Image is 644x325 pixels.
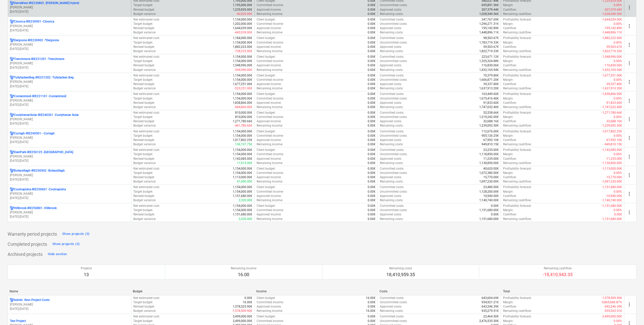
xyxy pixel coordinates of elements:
[483,101,499,105] p: 91,833.60€
[10,150,129,163] div: DeerPark-IRE250125 -[GEOGRAPHIC_DATA][PERSON_NAME][DATE]-[DATE]
[10,1,14,5] div: Project has multi currencies enabled
[133,30,156,35] p: Budget variance :
[257,55,276,59] p: Client budget :
[482,92,499,96] p: 163,449.60€
[10,196,129,200] p: [DATE] - [DATE]
[503,92,532,96] p: Profitability forecast :
[503,73,532,78] p: Profitability forecast :
[133,45,155,49] p: Revised budget :
[380,119,402,124] p: Approved costs :
[233,22,252,26] p: 1,202,000.00€
[234,30,252,35] p: -442,039.00€
[503,12,532,16] p: Remaining cashflow :
[233,82,252,86] p: 1,677,251.00€
[235,111,252,115] p: 810,000.00€
[233,45,252,49] p: 1,882,223.00€
[10,136,129,140] p: [PERSON_NAME]
[368,59,376,63] p: 0.00€
[602,30,622,35] p: -1,448,896.11€
[133,3,153,7] p: Target budget :
[233,8,252,12] p: 1,235,929.00€
[233,63,252,68] p: 1,548,996.00€
[479,49,499,53] p: 1,822,719.33€
[479,12,499,16] p: 1,028,549.56€
[10,206,129,219] div: Hillbrook-IRE250801 -Hillbrook[PERSON_NAME][DATE]-[DATE]
[10,117,129,121] p: [PERSON_NAME]
[133,78,153,82] p: Target budget :
[62,231,90,237] div: Show projects (0)
[14,169,65,173] p: Boleysillagh-IRE250502 - Boleysillagh
[14,298,50,302] p: Admin - Non-Project Costs
[51,240,81,248] button: Show projects (0)
[10,94,14,98] div: Project has multi currencies enabled
[233,101,252,105] p: 1,838,866.00€
[602,68,622,72] p: -1,432,165.94€
[368,36,376,40] p: 0.00€
[606,101,622,105] p: -91,833.60€
[368,68,376,72] p: 0.00€
[257,111,276,115] p: Client budget :
[133,49,156,53] p: Budget variance :
[257,115,284,119] p: Committed income :
[380,59,407,63] p: Uncommitted costs :
[10,298,14,302] div: Project has multi currencies enabled
[133,55,160,59] p: Net estimated cost :
[503,115,513,119] p: Margin :
[626,172,632,178] span: more_vert
[257,45,281,49] p: Approved income :
[380,92,404,96] p: Committed costs :
[10,28,129,33] p: [DATE] - [DATE]
[503,49,532,53] p: Remaining cashflow :
[380,63,402,68] p: Approved costs :
[257,86,283,91] p: Remaining income :
[614,59,622,63] p: 0.00%
[10,38,129,51] div: Dergvone-IRE230902 -*Dergvone[PERSON_NAME][DATE]-[DATE]
[257,40,284,45] p: Committed income :
[614,115,622,119] p: 0.00%
[61,230,91,238] button: Show projects (0)
[14,19,54,24] p: Cloonca-IRE230901 - Cloonca
[257,78,284,82] p: Committed income :
[483,45,499,49] p: 59,503.67€
[133,119,155,124] p: Revised budget :
[133,115,153,119] p: Target budget :
[604,63,622,68] p: -116,830.06€
[233,17,252,22] p: 1,154,000.00€
[626,60,632,66] span: more_vert
[368,78,376,82] p: 0.00€
[10,169,14,173] div: Project has multi currencies enabled
[368,12,376,16] p: 0.00€
[10,24,129,28] p: [PERSON_NAME]
[503,3,513,7] p: Margin :
[48,251,67,257] div: Hide section
[380,8,402,12] p: Approved costs :
[233,73,252,78] p: 1,154,000.00€
[602,12,622,16] p: -1,028,549.56€
[14,57,64,61] p: Trenchmore-IRE231201 - Trenchmore
[380,111,404,115] p: Committed costs :
[14,113,79,117] p: CoolyhenanSolar-IRE240301 - Coolyhenan Solar
[10,177,129,182] p: [DATE] - [DATE]
[257,96,284,101] p: Committed income :
[133,17,160,22] p: Net estimated cost :
[10,187,129,200] div: Coolnapisha-IRE250601 -Coolnapisha[PERSON_NAME][DATE]-[DATE]
[257,49,283,53] p: Remaining income :
[604,26,622,30] p: -195,142.89€
[10,307,129,311] p: [DATE] - [DATE]
[14,150,73,154] p: DeerPark-IRE250125 - [GEOGRAPHIC_DATA]
[368,73,376,78] p: 0.00€
[368,63,376,68] p: 0.00€
[380,22,407,26] p: Uncommitted costs :
[614,96,622,101] p: 0.00%
[10,57,14,61] div: Project has multi currencies enabled
[380,73,404,78] p: Committed costs :
[233,55,252,59] p: 1,154,000.00€
[368,92,376,96] p: 0.00€
[479,86,499,91] p: 1,637,913.20€
[602,17,622,22] p: -1,644,039.00€
[380,26,402,30] p: Approved costs :
[479,68,499,72] p: 1,432,165.94€
[10,47,129,51] p: [DATE] - [DATE]
[602,86,622,91] p: -1,637,913.20€
[482,63,499,68] p: 116,830.06€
